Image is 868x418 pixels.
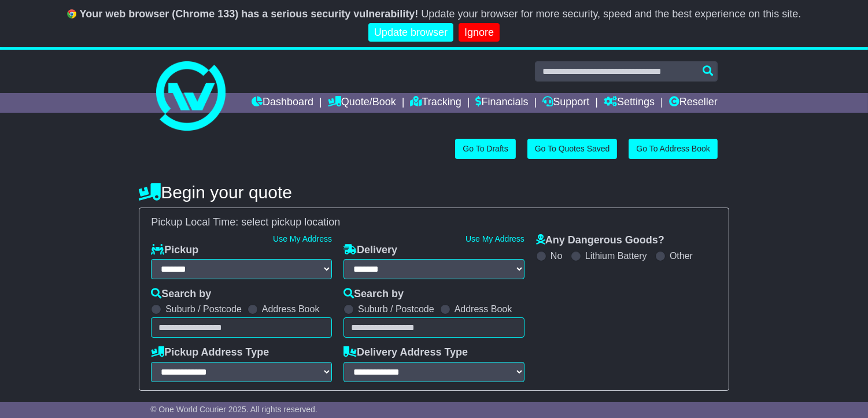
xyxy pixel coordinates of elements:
[368,23,453,42] a: Update browser
[536,234,664,247] label: Any Dangerous Goods?
[145,216,723,229] div: Pickup Local Time:
[328,93,396,113] a: Quote/Book
[252,93,313,113] a: Dashboard
[343,288,404,301] label: Search by
[241,216,340,228] span: select pickup location
[455,139,515,159] a: Go To Drafts
[669,93,718,113] a: Reseller
[629,139,717,159] a: Go To Address Book
[466,234,525,243] a: Use My Address
[151,346,269,359] label: Pickup Address Type
[455,304,512,315] label: Address Book
[585,250,647,261] label: Lithium Battery
[151,244,198,257] label: Pickup
[150,405,317,414] span: © One World Courier 2025. All rights reserved.
[165,304,242,315] label: Suburb / Postcode
[273,234,332,243] a: Use My Address
[80,8,419,20] b: Your web browser (Chrome 133) has a serious security vulnerability!
[343,244,397,257] label: Delivery
[527,139,618,159] a: Go To Quotes Saved
[421,8,801,20] span: Update your browser for more security, speed and the best experience on this site.
[459,23,500,42] a: Ignore
[139,183,729,202] h4: Begin your quote
[604,93,655,113] a: Settings
[410,93,461,113] a: Tracking
[542,93,589,113] a: Support
[551,250,562,261] label: No
[358,304,434,315] label: Suburb / Postcode
[151,288,211,301] label: Search by
[343,346,468,359] label: Delivery Address Type
[262,304,320,315] label: Address Book
[670,250,693,261] label: Other
[476,93,529,113] a: Financials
